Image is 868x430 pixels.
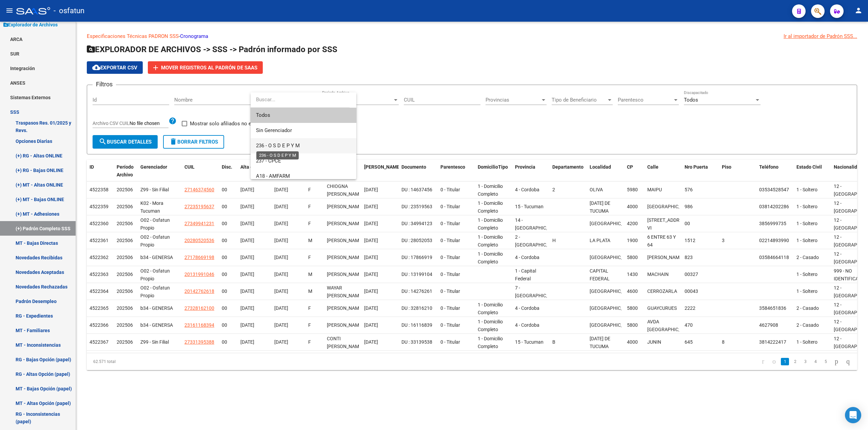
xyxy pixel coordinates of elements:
span: Todos [256,108,351,123]
div: Open Intercom Messenger [845,407,861,423]
span: 237 - CPCE [256,158,281,164]
span: 236 - O S D E P Y M [256,143,300,149]
span: A18 - AMFARM [256,173,290,179]
input: dropdown search [251,92,350,107]
span: Sin Gerenciador [256,127,292,133]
